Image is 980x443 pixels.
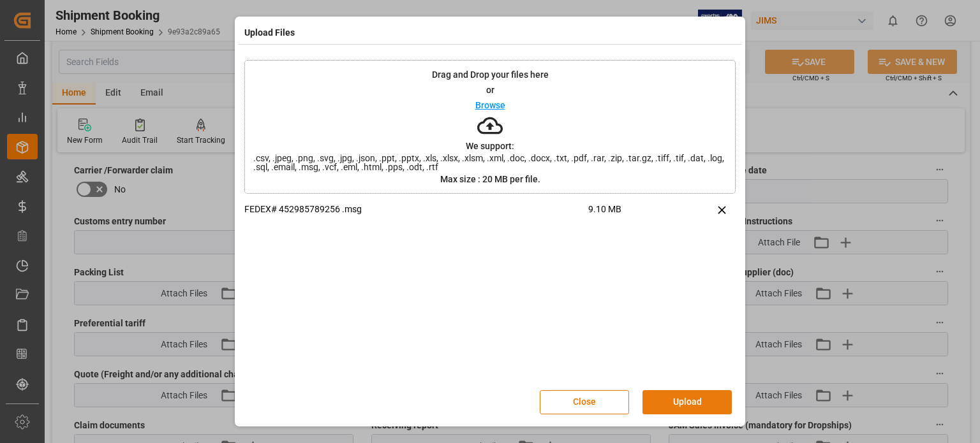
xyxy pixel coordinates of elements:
p: We support: [466,142,514,150]
p: FEDEX# 452985789256 .msg [244,203,588,216]
div: Drag and Drop your files hereorBrowseWe support:.csv, .jpeg, .png, .svg, .jpg, .json, .ppt, .pptx... [244,60,736,194]
p: or [486,85,494,94]
span: 9.10 MB [588,203,675,225]
p: Max size : 20 MB per file. [440,175,540,184]
button: Close [540,390,629,414]
h4: Upload Files [244,26,295,40]
span: .csv, .jpeg, .png, .svg, .jpg, .json, .ppt, .pptx, .xls, .xlsx, .xlsm, .xml, .doc, .docx, .txt, .... [245,154,735,171]
button: Upload [642,390,732,414]
p: Drag and Drop your files here [432,70,549,79]
p: Browse [475,101,505,110]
